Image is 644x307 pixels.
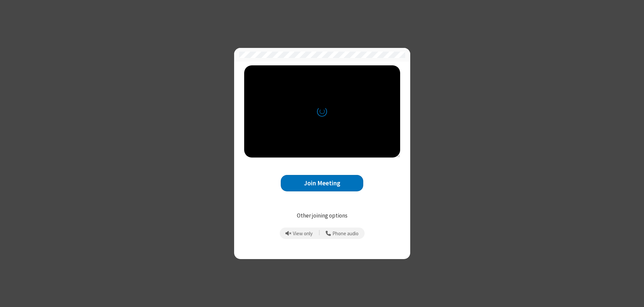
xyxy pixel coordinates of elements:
span: View only [293,231,313,237]
button: Use your phone for mic and speaker while you view the meeting on this device. [323,228,361,239]
p: Other joining options [244,211,400,220]
span: Phone audio [332,231,359,237]
button: Prevent echo when there is already an active mic and speaker in the room. [283,228,315,239]
span: | [319,229,320,238]
button: Join Meeting [281,175,363,191]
